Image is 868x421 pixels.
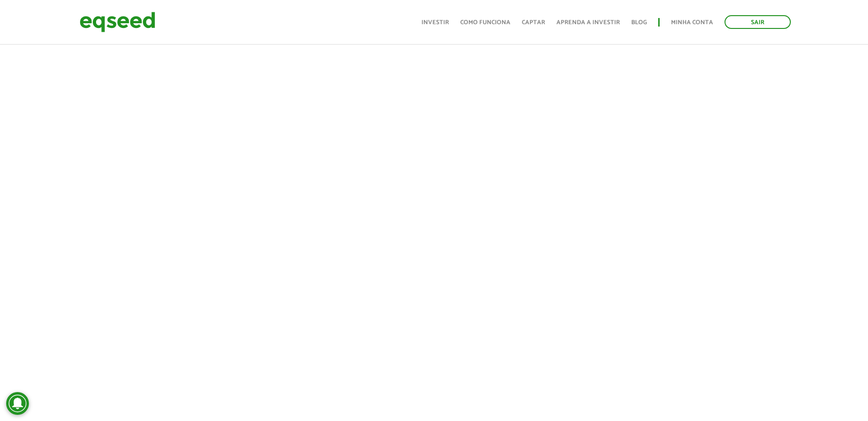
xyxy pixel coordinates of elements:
img: EqSeed [80,9,155,35]
a: Aprenda a investir [556,19,620,26]
a: Investir [421,19,449,26]
a: Como funciona [460,19,510,26]
a: Sair [725,15,791,29]
a: Blog [631,19,647,26]
a: Minha conta [671,19,713,26]
a: Captar [522,19,545,26]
